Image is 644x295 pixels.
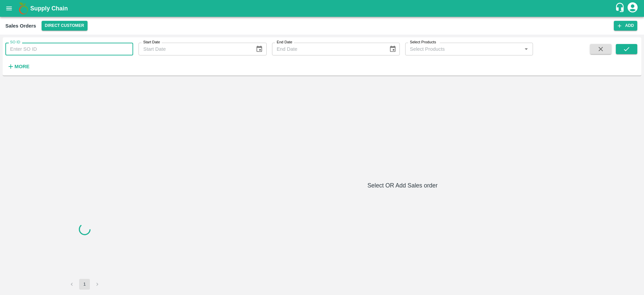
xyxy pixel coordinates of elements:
[627,1,639,15] div: account of current user
[143,40,160,45] label: Start Date
[522,45,531,53] button: Open
[166,181,639,190] h6: Select OR Add Sales order
[5,61,31,72] button: More
[42,21,88,31] button: Select DC
[5,43,133,55] input: Enter SO ID
[615,2,627,14] div: customer-support
[17,2,30,15] img: logo
[139,43,250,55] input: Start Date
[277,40,292,45] label: End Date
[1,1,17,16] button: open drawer
[10,40,20,45] label: SO ID
[65,279,104,290] nav: pagination navigation
[386,43,399,55] button: Choose date
[5,22,36,30] div: Sales Orders
[30,4,615,13] a: Supply Chain
[410,40,436,45] label: Select Products
[614,21,637,31] button: Add
[253,43,266,55] button: Choose date
[14,64,30,69] strong: More
[30,5,68,12] b: Supply Chain
[272,43,384,55] input: End Date
[407,45,520,53] input: Select Products
[79,279,90,290] button: page 1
